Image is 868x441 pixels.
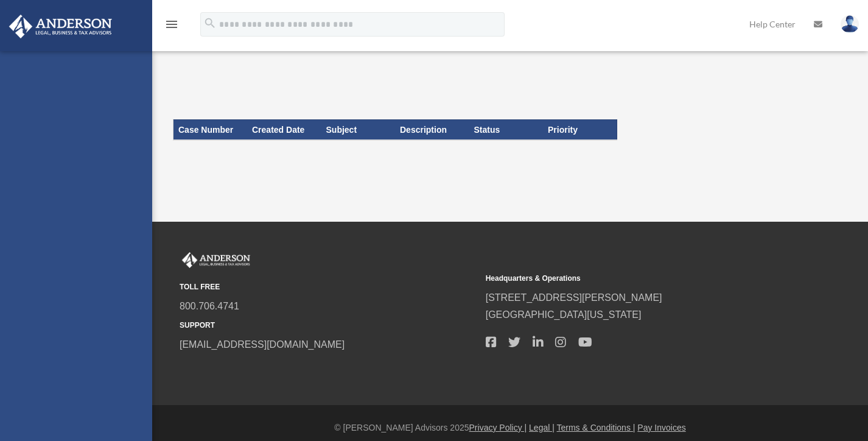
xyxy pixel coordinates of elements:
[529,423,555,432] a: Legal |
[486,292,662,303] a: [STREET_ADDRESS][PERSON_NAME]
[180,339,345,350] a: [EMAIL_ADDRESS][DOMAIN_NAME]
[164,21,179,32] a: menu
[557,423,635,432] a: Terms & Conditions |
[164,17,179,32] i: menu
[543,119,617,140] th: Priority
[180,301,239,311] a: 800.706.4741
[841,15,859,33] img: User Pic
[469,119,544,140] th: Status
[247,119,321,140] th: Created Date
[152,420,868,436] div: © [PERSON_NAME] Advisors 2025
[395,119,469,140] th: Description
[180,281,477,294] small: TOLL FREE
[637,423,685,432] a: Pay Invoices
[321,119,396,140] th: Subject
[486,272,783,285] small: Headquarters & Operations
[5,15,116,38] img: Anderson Advisors Platinum Portal
[180,319,477,332] small: SUPPORT
[486,309,642,320] a: [GEOGRAPHIC_DATA][US_STATE]
[469,423,527,432] a: Privacy Policy |
[173,119,248,140] th: Case Number
[203,16,217,30] i: search
[180,252,253,268] img: Anderson Advisors Platinum Portal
